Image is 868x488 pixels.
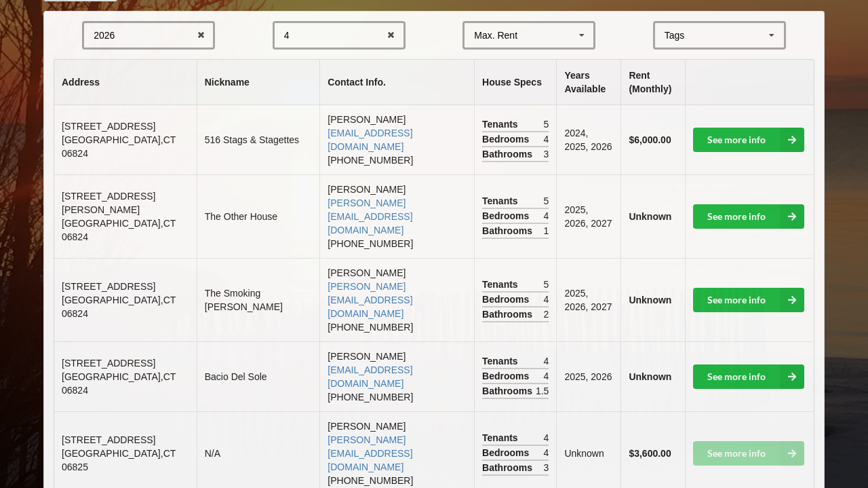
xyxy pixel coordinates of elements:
[629,211,671,222] b: Unknown
[556,60,620,105] th: Years Available
[482,369,532,383] span: Bedrooms
[544,354,549,368] span: 4
[482,194,521,208] span: Tenants
[197,174,320,258] td: The Other House
[544,446,549,459] span: 4
[620,60,684,105] th: Rent (Monthly)
[197,60,320,105] th: Nickname
[536,384,549,398] span: 1.5
[544,224,549,238] span: 1
[556,105,620,174] td: 2024, 2025, 2026
[482,446,532,459] span: Bedrooms
[328,434,412,472] a: [PERSON_NAME][EMAIL_ADDRESS][DOMAIN_NAME]
[62,281,155,292] span: [STREET_ADDRESS]
[197,341,320,411] td: Bacio Del Sole
[482,293,532,306] span: Bedrooms
[544,132,549,146] span: 4
[319,60,474,105] th: Contact Info.
[544,147,549,161] span: 3
[62,295,176,319] span: [GEOGRAPHIC_DATA] , CT 06824
[319,341,474,411] td: [PERSON_NAME] [PHONE_NUMBER]
[62,371,176,396] span: [GEOGRAPHIC_DATA] , CT 06824
[544,209,549,223] span: 4
[544,278,549,291] span: 5
[544,369,549,383] span: 4
[544,431,549,445] span: 4
[319,258,474,341] td: [PERSON_NAME] [PHONE_NUMBER]
[629,371,671,382] b: Unknown
[556,174,620,258] td: 2025, 2026, 2027
[556,341,620,411] td: 2025, 2026
[62,218,176,242] span: [GEOGRAPHIC_DATA] , CT 06824
[482,278,521,291] span: Tenants
[482,461,536,474] span: Bathrooms
[284,31,290,40] div: 4
[197,105,320,174] td: 516 Stags & Stagettes
[544,194,549,208] span: 5
[54,60,197,105] th: Address
[661,28,705,43] div: Tags
[319,174,474,258] td: [PERSON_NAME] [PHONE_NUMBER]
[197,258,320,341] td: The Smoking [PERSON_NAME]
[629,295,671,305] b: Unknown
[556,258,620,341] td: 2025, 2026, 2027
[62,448,176,472] span: [GEOGRAPHIC_DATA] , CT 06825
[693,288,804,312] a: See more info
[328,364,412,389] a: [EMAIL_ADDRESS][DOMAIN_NAME]
[62,434,155,445] span: [STREET_ADDRESS]
[474,31,517,40] div: Max. Rent
[693,204,804,229] a: See more info
[482,132,532,146] span: Bedrooms
[482,224,536,238] span: Bathrooms
[94,31,115,40] div: 2026
[482,117,521,131] span: Tenants
[482,307,536,321] span: Bathrooms
[482,384,536,398] span: Bathrooms
[544,461,549,474] span: 3
[544,293,549,306] span: 4
[629,134,671,145] b: $6,000.00
[482,431,521,445] span: Tenants
[319,105,474,174] td: [PERSON_NAME] [PHONE_NUMBER]
[62,191,155,215] span: [STREET_ADDRESS][PERSON_NAME]
[62,121,155,132] span: [STREET_ADDRESS]
[62,358,155,369] span: [STREET_ADDRESS]
[629,448,671,459] b: $3,600.00
[474,60,556,105] th: House Specs
[693,128,804,152] a: See more info
[544,117,549,131] span: 5
[328,198,412,236] a: [PERSON_NAME][EMAIL_ADDRESS][DOMAIN_NAME]
[544,307,549,321] span: 2
[62,134,176,159] span: [GEOGRAPHIC_DATA] , CT 06824
[482,354,521,368] span: Tenants
[693,364,804,389] a: See more info
[328,128,412,152] a: [EMAIL_ADDRESS][DOMAIN_NAME]
[482,147,536,161] span: Bathrooms
[328,281,412,319] a: [PERSON_NAME][EMAIL_ADDRESS][DOMAIN_NAME]
[482,209,532,223] span: Bedrooms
